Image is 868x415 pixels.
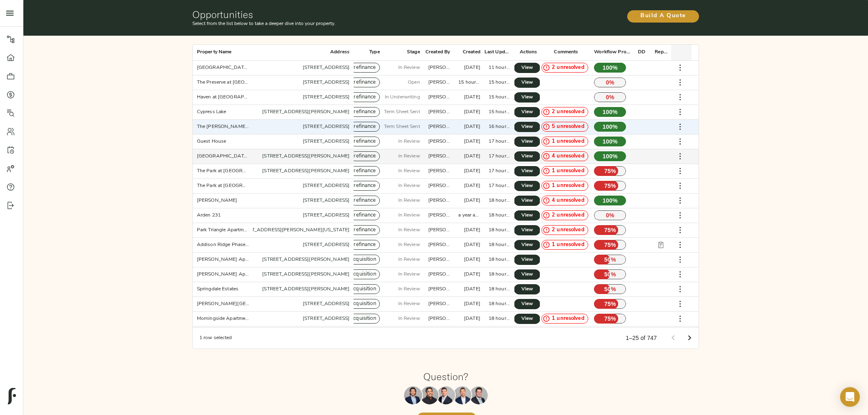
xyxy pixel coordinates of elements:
div: Cheema Village [197,301,249,308]
div: Cypress Lake [197,109,226,116]
p: Term Sheet Sent [384,108,420,116]
div: 6 days ago [464,271,480,278]
p: 100 [594,107,626,117]
a: [STREET_ADDRESS] [303,65,349,70]
p: 0 [594,92,626,102]
p: 100 [594,151,626,161]
div: 2 months ago [464,138,480,145]
div: zach@fulcrumlendingcorp.com [428,79,450,86]
span: % [609,211,614,219]
a: View [514,284,540,294]
p: In Review [398,197,420,204]
div: 18 hours ago [489,197,511,204]
div: 23 days ago [464,109,480,116]
span: refinance [350,64,379,72]
span: 2 unresolved [548,108,588,116]
div: zach@fulcrumlendingcorp.com [428,197,450,204]
div: 15 hours ago [489,79,511,86]
div: Created [463,44,480,60]
span: % [611,285,616,293]
span: % [612,123,618,131]
span: View [522,315,532,323]
span: refinance [350,79,379,87]
span: % [611,226,616,234]
div: DD [638,44,645,60]
div: 1 unresolved [541,137,588,146]
div: 15 hours ago [489,109,511,116]
div: zach@fulcrumlendingcorp.com [428,153,450,160]
span: View [522,167,532,176]
img: Kenneth Mendonça [420,386,439,404]
div: zach@fulcrumlendingcorp.com [428,227,450,234]
span: % [611,315,616,323]
p: 75 [594,240,626,250]
button: Go to next page [681,330,698,346]
span: View [522,226,532,235]
div: Property Name [197,44,232,60]
span: View [522,78,532,87]
a: View [514,78,540,88]
span: View [522,93,532,102]
a: [STREET_ADDRESS] [303,213,349,218]
div: Created By [425,44,450,60]
div: 18 hours ago [489,212,511,219]
span: 5 unresolved [548,123,588,131]
h1: Question? [423,371,468,382]
div: zach@fulcrumlendingcorp.com [428,301,450,308]
div: Comments [540,44,590,60]
div: Springdale Estates [197,286,238,293]
p: In Review [398,271,420,278]
span: View [522,300,532,308]
div: Powell Apartments [197,271,249,278]
p: Term Sheet Sent [384,123,420,130]
a: [STREET_ADDRESS][PERSON_NAME] [262,109,349,114]
a: [STREET_ADDRESS] [303,95,349,100]
span: View [522,255,532,264]
span: acquisition [347,315,379,323]
div: 1 unresolved [541,240,588,250]
div: The Park at Ferry Hill [197,182,249,189]
div: 6 days ago [464,301,480,308]
div: 7 days ago [464,182,480,189]
div: 18 hours ago [489,242,511,249]
div: Last Updated [484,44,511,60]
a: View [514,225,540,235]
span: refinance [350,108,379,116]
span: View [522,64,532,72]
div: 1 unresolved [541,314,588,324]
div: justin@fulcrumlendingcorp.com [428,123,450,130]
div: Report [651,44,671,60]
p: In Review [398,167,420,175]
a: [STREET_ADDRESS][PERSON_NAME] [262,154,349,159]
span: % [612,152,618,160]
span: % [611,270,616,278]
a: [STREET_ADDRESS][PERSON_NAME] [262,257,349,262]
div: zach@fulcrumlendingcorp.com [428,286,450,293]
span: acquisition [347,285,379,293]
div: 7 days ago [464,168,480,175]
p: 75 [594,314,626,324]
a: [STREET_ADDRESS][PERSON_NAME] [262,169,349,173]
p: In Review [398,212,420,219]
span: % [611,182,616,190]
span: % [612,108,618,116]
div: Stage [407,44,420,60]
p: In Review [398,256,420,263]
span: Build A Quote [635,11,691,21]
span: 1 unresolved [548,241,588,249]
p: In Review [398,315,420,322]
a: View [514,210,540,221]
div: zach@fulcrumlendingcorp.com [428,182,450,189]
div: The Byron on Peachtree [197,123,249,130]
div: Address [253,44,354,60]
div: Type [369,44,380,60]
a: View [514,181,540,191]
span: View [522,196,532,205]
div: Guest House [197,138,226,145]
div: 2 unresolved [541,63,588,73]
p: 75 [594,299,626,309]
div: 10 months ago [464,94,480,101]
span: View [522,123,532,131]
div: 4 unresolved [541,151,588,161]
div: The Park at Winslow [197,168,249,175]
